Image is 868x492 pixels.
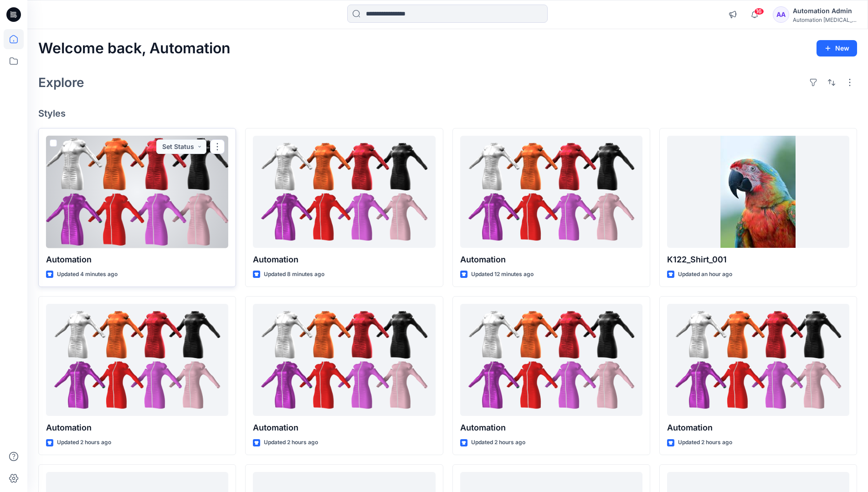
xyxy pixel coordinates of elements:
a: Automation [667,304,849,416]
a: Automation [253,136,435,248]
p: Updated 2 hours ago [264,438,318,447]
a: K122_Shirt_001 [667,136,849,248]
div: Automation Admin [793,5,857,16]
a: Automation [460,136,642,248]
p: Automation [46,421,228,434]
p: Automation [253,253,435,266]
p: Automation [667,421,849,434]
a: Automation [46,304,228,416]
p: Updated an hour ago [678,270,732,279]
span: 16 [754,8,764,15]
p: Updated 8 minutes ago [264,270,324,279]
h2: Welcome back, Automation [38,40,231,57]
div: AA [773,6,789,23]
a: Automation [460,304,642,416]
p: Automation [460,421,642,434]
div: Automation [MEDICAL_DATA]... [793,16,857,23]
p: Automation [460,253,642,266]
p: Automation [46,253,228,266]
p: Updated 2 hours ago [678,438,732,447]
h4: Styles [38,108,857,119]
p: Updated 2 hours ago [471,438,525,447]
p: Updated 12 minutes ago [471,270,534,279]
h2: Explore [38,75,84,90]
a: Automation [46,136,228,248]
p: Updated 4 minutes ago [57,270,118,279]
p: K122_Shirt_001 [667,253,849,266]
button: New [817,40,857,56]
p: Automation [253,421,435,434]
p: Updated 2 hours ago [57,438,111,447]
a: Automation [253,304,435,416]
